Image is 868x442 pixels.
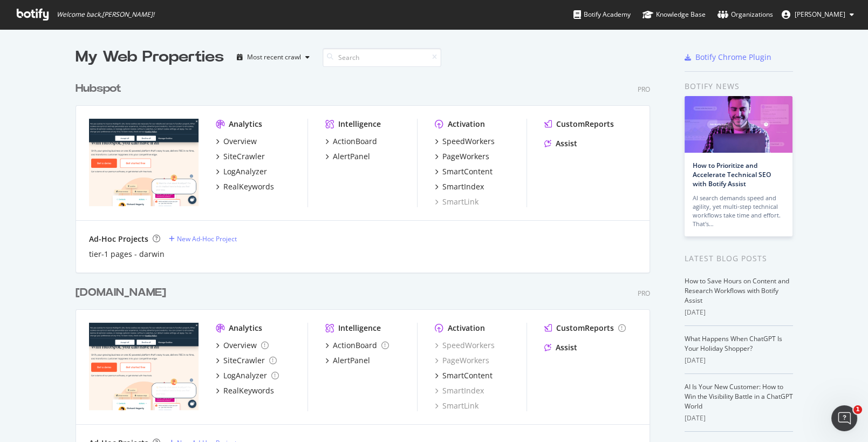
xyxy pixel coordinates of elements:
[325,151,370,162] a: AlertPanel
[685,96,792,153] img: How to Prioritize and Accelerate Technical SEO with Botify Assist
[323,48,441,67] input: Search
[76,81,126,97] a: Hubspot
[229,119,262,130] div: Analytics
[556,342,577,353] div: Assist
[442,166,493,177] div: SmartContent
[333,151,370,162] div: AlertPanel
[333,136,377,147] div: ActionBoard
[229,323,262,334] div: Analytics
[638,85,650,94] div: Pro
[76,81,121,97] div: Hubspot
[442,151,489,162] div: PageWorkers
[435,166,493,177] a: SmartContent
[544,342,577,353] a: Assist
[556,138,577,149] div: Assist
[177,234,237,243] div: New Ad-Hoc Project
[435,181,484,192] a: SmartIndex
[693,161,771,188] a: How to Prioritize and Accelerate Technical SEO with Botify Assist
[216,385,274,396] a: RealKeywords
[435,400,479,411] a: SmartLink
[685,334,782,353] a: What Happens When ChatGPT Is Your Holiday Shopper?
[333,355,370,366] div: AlertPanel
[333,340,377,351] div: ActionBoard
[556,119,614,130] div: CustomReports
[223,385,274,396] div: RealKeywords
[223,340,257,351] div: Overview
[89,323,199,410] img: hubspot-bulkdataexport.com
[693,194,784,228] div: AI search demands speed and agility, yet multi-step technical workflows take time and effort. Tha...
[216,340,269,351] a: Overview
[638,289,650,298] div: Pro
[685,382,793,411] a: AI Is Your New Customer: How to Win the Visibility Battle in a ChatGPT World
[435,370,493,381] a: SmartContent
[216,355,277,366] a: SiteCrawler
[685,253,793,264] div: Latest Blog Posts
[544,119,614,130] a: CustomReports
[89,119,199,206] img: hubspot.com
[76,285,170,301] a: [DOMAIN_NAME]
[338,323,381,334] div: Intelligence
[853,405,862,414] span: 1
[216,136,257,147] a: Overview
[223,370,267,381] div: LogAnalyzer
[435,385,484,396] a: SmartIndex
[76,285,166,301] div: [DOMAIN_NAME]
[435,340,495,351] a: SpeedWorkers
[216,181,274,192] a: RealKeywords
[76,46,224,68] div: My Web Properties
[169,234,237,243] a: New Ad-Hoc Project
[795,10,845,19] span: Ivelisse Rodriguez
[435,355,489,366] a: PageWorkers
[773,6,863,23] button: [PERSON_NAME]
[325,340,389,351] a: ActionBoard
[448,119,485,130] div: Activation
[223,136,257,147] div: Overview
[544,138,577,149] a: Assist
[717,9,773,20] div: Organizations
[685,276,789,305] a: How to Save Hours on Content and Research Workflows with Botify Assist
[223,166,267,177] div: LogAnalyzer
[338,119,381,130] div: Intelligence
[325,355,370,366] a: AlertPanel
[831,405,857,431] iframe: Intercom live chat
[685,308,793,317] div: [DATE]
[89,234,148,244] div: Ad-Hoc Projects
[247,54,301,60] div: Most recent crawl
[89,249,165,260] a: tier-1 pages - darwin
[573,9,631,20] div: Botify Academy
[685,356,793,365] div: [DATE]
[223,181,274,192] div: RealKeywords
[685,80,793,92] div: Botify news
[57,10,154,19] span: Welcome back, [PERSON_NAME] !
[216,370,279,381] a: LogAnalyzer
[223,355,265,366] div: SiteCrawler
[435,196,479,207] a: SmartLink
[442,370,493,381] div: SmartContent
[448,323,485,334] div: Activation
[216,166,267,177] a: LogAnalyzer
[223,151,265,162] div: SiteCrawler
[556,323,614,334] div: CustomReports
[216,151,265,162] a: SiteCrawler
[233,49,314,66] button: Most recent crawl
[685,413,793,423] div: [DATE]
[435,136,495,147] a: SpeedWorkers
[435,151,489,162] a: PageWorkers
[695,52,771,63] div: Botify Chrome Plugin
[442,181,484,192] div: SmartIndex
[442,136,495,147] div: SpeedWorkers
[325,136,377,147] a: ActionBoard
[643,9,706,20] div: Knowledge Base
[685,52,771,63] a: Botify Chrome Plugin
[544,323,626,334] a: CustomReports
